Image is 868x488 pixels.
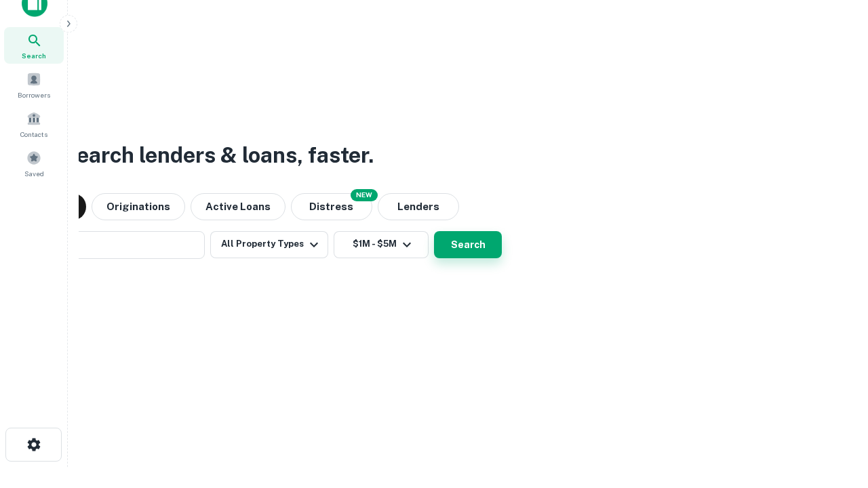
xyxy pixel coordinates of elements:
[378,193,459,220] button: Lenders
[22,50,46,61] span: Search
[4,66,64,103] a: Borrowers
[434,231,502,258] button: Search
[291,193,372,220] button: Search distressed loans with lien and other non-mortgage details.
[92,193,185,220] button: Originations
[334,231,429,258] button: $1M - $5M
[20,129,47,140] span: Contacts
[4,106,64,142] a: Contacts
[4,145,64,182] a: Saved
[62,139,374,171] h3: Search lenders & loans, faster.
[191,193,285,220] button: Active Loans
[4,27,64,64] a: Search
[800,380,868,445] iframe: Chat Widget
[24,168,44,179] span: Saved
[210,231,328,258] button: All Property Types
[351,189,378,201] div: NEW
[18,89,50,100] span: Borrowers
